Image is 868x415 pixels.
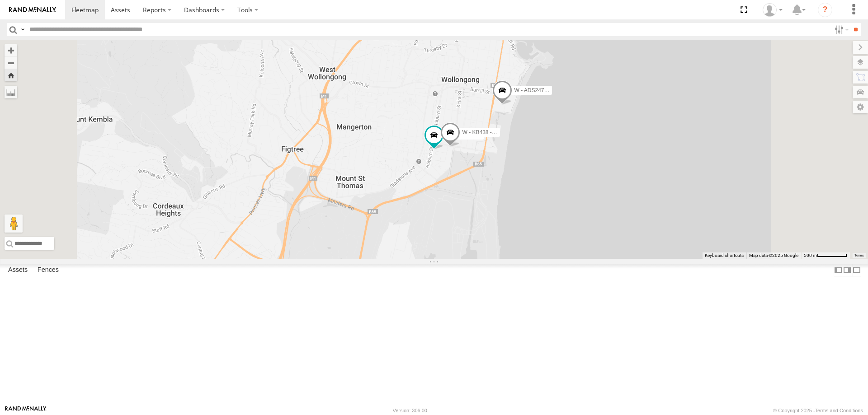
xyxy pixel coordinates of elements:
[831,23,850,36] label: Search Filter Options
[5,44,17,56] button: Zoom in
[834,264,843,277] label: Dock Summary Table to the Left
[749,253,798,258] span: Map data ©2025 Google
[5,69,17,81] button: Zoom Home
[818,3,832,17] i: ?
[759,3,786,17] div: Tye Clark
[5,86,17,98] label: Measure
[853,101,868,113] label: Map Settings
[393,408,427,413] div: Version: 306.00
[514,87,593,93] span: W - ADS247 - [PERSON_NAME]
[804,253,817,258] span: 500 m
[33,264,63,276] label: Fences
[815,408,863,413] a: Terms and Conditions
[9,7,56,13] img: rand-logo.svg
[852,264,861,277] label: Hide Summary Table
[843,264,852,277] label: Dock Summary Table to the Right
[854,254,864,257] a: Terms (opens in new tab)
[462,129,538,135] span: W - KB438 - [PERSON_NAME]
[5,56,17,69] button: Zoom out
[5,406,47,415] a: Visit our Website
[5,214,23,233] button: Drag Pegman onto the map to open Street View
[19,23,26,36] label: Search Query
[773,408,863,413] div: © Copyright 2025 -
[4,264,32,276] label: Assets
[801,252,850,259] button: Map Scale: 500 m per 63 pixels
[705,252,744,259] button: Keyboard shortcuts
